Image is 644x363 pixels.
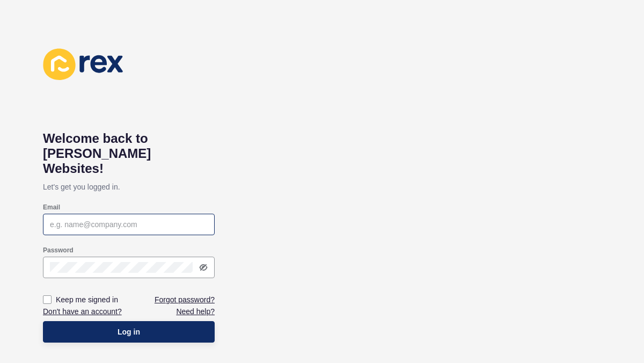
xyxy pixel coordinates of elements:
[56,294,118,305] label: Keep me signed in
[43,306,122,317] a: Don't have an account?
[43,203,60,212] label: Email
[118,326,140,337] span: Log in
[50,219,208,230] input: e.g. name@company.com
[43,176,215,198] p: Let's get you logged in.
[43,131,215,176] h1: Welcome back to [PERSON_NAME] Websites!
[176,306,215,317] a: Need help?
[43,246,74,255] label: Password
[155,294,215,305] a: Forgot password?
[43,321,215,343] button: Log in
